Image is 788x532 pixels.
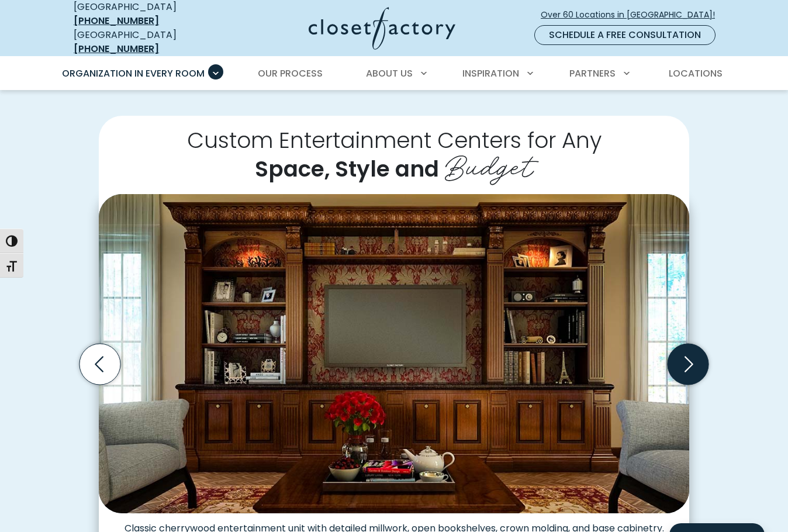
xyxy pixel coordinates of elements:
span: Over 60 Locations in [GEOGRAPHIC_DATA]! [541,9,724,21]
span: About Us [366,67,413,80]
span: Custom Entertainment Centers for Any [187,125,602,156]
div: [GEOGRAPHIC_DATA] [74,28,217,56]
a: Over 60 Locations in [GEOGRAPHIC_DATA]! [540,5,725,25]
img: Closet Factory Logo [309,7,455,50]
span: Organization in Every Room [62,67,205,80]
span: Budget [445,141,533,186]
span: Locations [669,67,723,80]
span: Space, Style and [255,153,439,184]
nav: Primary Menu [54,57,734,90]
img: Classic cherrywood entertainment unit with detailed millwork, flanking bookshelves, crown molding... [99,194,689,513]
span: Our Process [258,67,323,80]
span: Inspiration [462,67,519,80]
a: Schedule a Free Consultation [534,25,716,45]
a: [PHONE_NUMBER] [74,42,159,56]
span: Partners [569,67,616,80]
a: [PHONE_NUMBER] [74,14,159,27]
button: Previous slide [75,339,125,389]
button: Next slide [663,339,713,389]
